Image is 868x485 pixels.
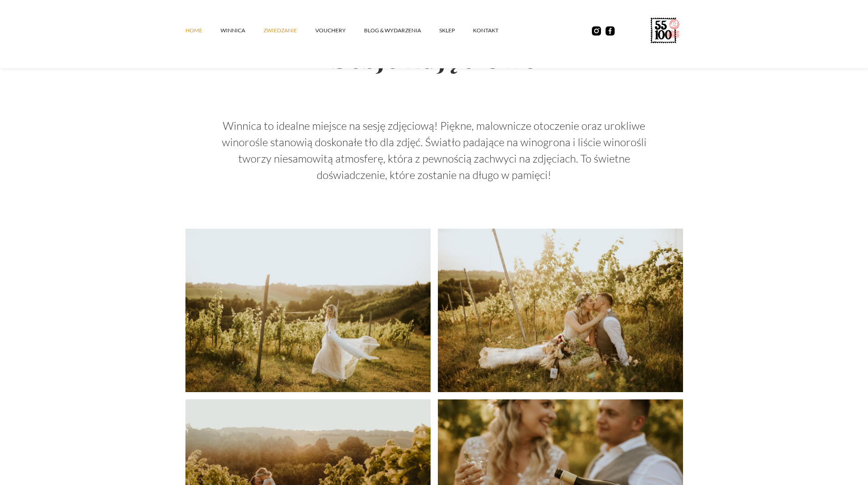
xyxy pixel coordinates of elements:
[364,17,439,44] a: Blog & Wydarzenia
[185,17,221,44] a: Home
[221,17,263,44] a: winnica
[263,17,315,44] a: ZWIEDZANIE
[315,17,364,44] a: vouchery
[439,17,473,44] a: SKLEP
[473,17,517,44] a: kontakt
[438,229,683,392] img: The bride and groom kiss during a wedding session in a vineyard
[220,117,648,183] p: Winnica to idealne miejsce na sesję zdjęciową! Piękne, malownicze otoczenie oraz urokliwe winoroś...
